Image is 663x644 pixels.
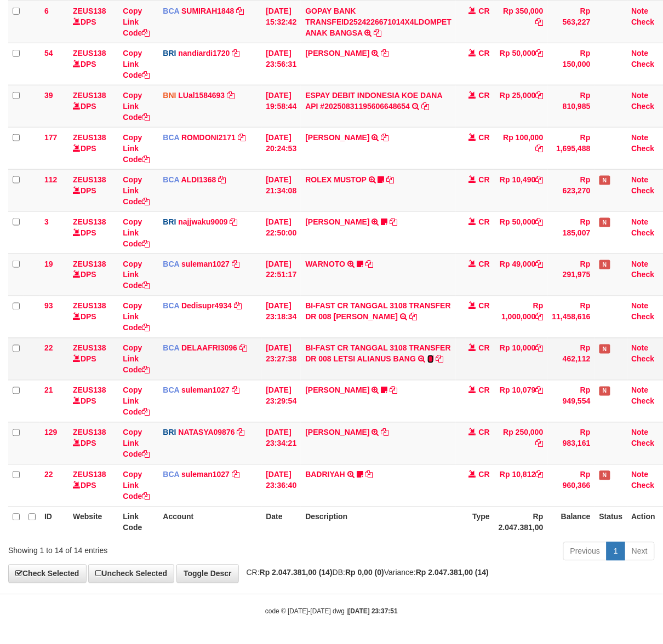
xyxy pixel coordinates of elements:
[494,211,548,254] td: Rp 50,000
[234,302,242,311] a: Copy Dedisupr4934 to clipboard
[68,43,118,85] td: DPS
[632,397,655,406] a: Check
[68,380,118,422] td: DPS
[261,85,301,127] td: [DATE] 19:58:44
[595,507,627,538] th: Status
[494,380,548,422] td: Rp 10,079
[68,211,118,254] td: DPS
[181,175,216,184] a: ALDI1368
[632,49,649,58] a: Note
[261,464,301,507] td: [DATE] 23:36:40
[390,386,398,395] a: Copy IVAN HAYYU R to clipboard
[632,313,655,321] a: Check
[494,507,548,538] th: Rp 2.047.381,00
[44,470,53,479] span: 22
[599,260,610,269] span: Has Note
[632,302,649,311] a: Note
[230,217,238,226] a: Copy najjwaku9009 to clipboard
[178,49,230,58] a: nandiardi1720
[68,169,118,211] td: DPS
[381,49,389,58] a: Copy VALENTINO LAHU to clipboard
[241,568,489,577] span: CR: DB: Variance:
[73,302,106,311] a: ZEUS138
[163,260,179,268] span: BCA
[181,302,232,311] a: Dedisupr4934
[348,608,398,616] strong: [DATE] 23:37:51
[381,428,389,437] a: Copy SATRIO ABDU SY to clipboard
[44,260,53,268] span: 19
[494,1,548,43] td: Rp 350,000
[158,507,261,538] th: Account
[68,507,118,538] th: Website
[163,428,176,437] span: BRI
[632,60,655,68] a: Check
[181,470,230,479] a: suleman1027
[416,568,489,577] strong: Rp 2.047.381,00 (14)
[261,127,301,169] td: [DATE] 20:24:53
[232,49,240,58] a: Copy nandiardi1720 to clipboard
[181,7,234,15] a: SUMIRAH1848
[536,175,544,184] a: Copy Rp 10,490 to clipboard
[73,175,106,184] a: ZEUS138
[176,565,239,583] a: Toggle Descr
[68,296,118,338] td: DPS
[305,133,369,142] a: [PERSON_NAME]
[181,133,236,142] a: ROMDONI2171
[123,386,150,417] a: Copy Link Code
[261,380,301,422] td: [DATE] 23:29:54
[178,217,227,226] a: najjwaku9009
[305,302,451,321] a: BI-FAST CR TANGGAL 3108 TRANSFER DR 008 [PERSON_NAME]
[479,91,490,100] span: CR
[261,507,301,538] th: Date
[632,186,655,195] a: Check
[632,271,655,279] a: Check
[163,386,179,395] span: BCA
[479,302,490,311] span: CR
[494,127,548,169] td: Rp 100,000
[548,464,595,507] td: Rp 960,366
[73,344,106,353] a: ZEUS138
[409,313,417,321] a: Copy BI-FAST CR TANGGAL 3108 TRANSFER DR 008 TOTO TAUFIK HIDAYA to clipboard
[163,217,176,226] span: BRI
[8,565,87,583] a: Check Selected
[599,218,610,227] span: Has Note
[218,175,226,184] a: Copy ALDI1368 to clipboard
[536,470,544,479] a: Copy Rp 10,812 to clipboard
[632,102,655,111] a: Check
[632,7,649,15] a: Note
[305,175,367,184] a: ROLEX MUSTOP
[301,507,456,538] th: Description
[536,386,544,395] a: Copy Rp 10,079 to clipboard
[494,338,548,380] td: Rp 10,000
[181,260,230,268] a: suleman1027
[44,386,53,395] span: 21
[436,355,444,364] a: Copy BI-FAST CR TANGGAL 3108 TRANSFER DR 008 LETSI ALIANUS BANG to clipboard
[305,386,369,395] a: [PERSON_NAME]
[163,7,179,15] span: BCA
[548,296,595,338] td: Rp 11,458,616
[345,568,384,577] strong: Rp 0,00 (0)
[261,43,301,85] td: [DATE] 23:56:31
[365,470,373,479] a: Copy BADRIYAH to clipboard
[632,228,655,237] a: Check
[305,428,369,437] a: [PERSON_NAME]
[123,175,150,206] a: Copy Link Code
[599,387,610,396] span: Has Note
[73,217,106,226] a: ZEUS138
[118,507,158,538] th: Link Code
[239,344,247,353] a: Copy DELAAFRI3096 to clipboard
[68,127,118,169] td: DPS
[123,428,150,459] a: Copy Link Code
[163,302,179,311] span: BCA
[40,507,68,538] th: ID
[163,470,179,479] span: BCA
[8,541,268,556] div: Showing 1 to 14 of 14 entries
[548,1,595,43] td: Rp 563,227
[599,176,610,185] span: Has Note
[261,211,301,254] td: [DATE] 22:50:00
[305,260,345,268] a: WARNOTO
[73,428,106,437] a: ZEUS138
[44,133,57,142] span: 177
[178,428,235,437] a: NATASYA09876
[536,144,544,153] a: Copy Rp 100,000 to clipboard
